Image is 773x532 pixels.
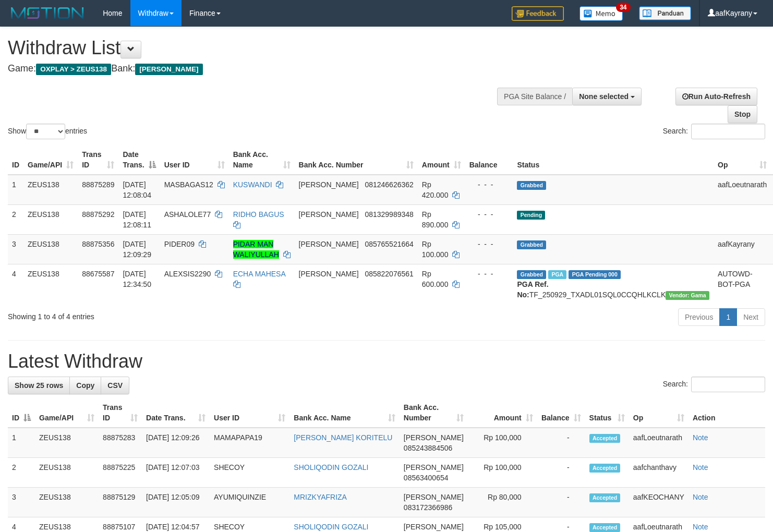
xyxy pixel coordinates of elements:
[8,398,35,428] th: ID: activate to sort column descending
[142,428,210,458] td: [DATE] 12:09:26
[8,124,87,139] label: Show entries
[8,377,70,394] a: Show 25 rows
[691,377,765,392] input: Search:
[23,145,78,175] th: Game/API: activate to sort column ascending
[537,488,585,517] td: -
[35,428,99,458] td: ZEUS138
[517,211,545,220] span: Pending
[82,180,114,189] span: 88875289
[164,270,211,278] span: ALEXSIS2290
[23,204,78,234] td: ZEUS138
[8,38,505,58] h1: Withdraw List
[537,458,585,488] td: -
[517,181,546,190] span: Grabbed
[404,503,452,512] span: Copy 083172366986 to clipboard
[35,488,99,517] td: ZEUS138
[629,458,689,488] td: aafchanthavy
[589,434,621,443] span: Accepted
[8,307,315,322] div: Showing 1 to 4 of 4 entries
[99,398,142,428] th: Trans ID: activate to sort column ascending
[404,493,464,501] span: [PERSON_NAME]
[404,433,464,442] span: [PERSON_NAME]
[365,240,413,248] span: Copy 085765521664 to clipboard
[678,308,720,326] a: Previous
[210,488,289,517] td: AYUMIQUINZIE
[8,145,23,175] th: ID
[210,398,289,428] th: User ID: activate to sort column ascending
[663,124,765,139] label: Search:
[469,209,509,220] div: - - -
[537,428,585,458] td: -
[497,88,572,105] div: PGA Site Balance /
[23,234,78,264] td: ZEUS138
[469,179,509,190] div: - - -
[8,204,23,234] td: 2
[400,398,468,428] th: Bank Acc. Number: activate to sort column ascending
[15,381,63,390] span: Show 25 rows
[728,105,757,123] a: Stop
[465,145,513,175] th: Balance
[82,240,114,248] span: 88875356
[691,124,765,139] input: Search:
[164,210,211,219] span: ASHALOLE77
[294,463,368,471] a: SHOLIQODIN GOZALI
[404,474,449,482] span: Copy 08563400654 to clipboard
[468,488,537,517] td: Rp 80,000
[418,145,465,175] th: Amount: activate to sort column ascending
[76,381,94,390] span: Copy
[8,5,87,21] img: MOTION_logo.png
[229,145,295,175] th: Bank Acc. Name: activate to sort column ascending
[693,493,708,501] a: Note
[294,493,347,501] a: MRIZKYAFRIZA
[513,264,714,304] td: TF_250929_TXADL01SQL0CCQHLKCLK
[469,239,509,249] div: - - -
[82,270,114,278] span: 88675587
[719,308,737,326] a: 1
[675,88,757,105] a: Run Auto-Refresh
[585,398,629,428] th: Status: activate to sort column ascending
[233,240,279,259] a: PIDAR MAN WALIYULLAH
[693,523,708,531] a: Note
[512,6,564,21] img: Feedback.jpg
[663,377,765,392] label: Search:
[99,488,142,517] td: 88875129
[422,180,449,199] span: Rp 420.000
[422,210,449,229] span: Rp 890.000
[123,270,151,288] span: [DATE] 12:34:50
[469,269,509,279] div: - - -
[26,124,65,139] select: Showentries
[365,270,413,278] span: Copy 085822076561 to clipboard
[101,377,129,394] a: CSV
[233,270,285,278] a: ECHA MAHESA
[579,92,629,101] span: None selected
[142,458,210,488] td: [DATE] 12:07:03
[35,458,99,488] td: ZEUS138
[164,180,213,189] span: MASBAGAS12
[299,240,359,248] span: [PERSON_NAME]
[118,145,160,175] th: Date Trans.: activate to sort column descending
[616,3,630,12] span: 34
[689,398,765,428] th: Action
[142,488,210,517] td: [DATE] 12:05:09
[210,428,289,458] td: MAMAPAPA19
[160,145,229,175] th: User ID: activate to sort column ascending
[123,240,151,259] span: [DATE] 12:09:29
[468,458,537,488] td: Rp 100,000
[23,264,78,304] td: ZEUS138
[468,398,537,428] th: Amount: activate to sort column ascending
[513,145,714,175] th: Status
[693,463,708,471] a: Note
[69,377,101,394] a: Copy
[123,180,151,199] span: [DATE] 12:08:04
[629,488,689,517] td: aafKEOCHANY
[589,464,621,473] span: Accepted
[365,180,413,189] span: Copy 081246626362 to clipboard
[422,270,449,288] span: Rp 600.000
[736,308,765,326] a: Next
[572,88,642,105] button: None selected
[404,444,452,452] span: Copy 085243884506 to clipboard
[569,270,621,279] span: PGA Pending
[468,428,537,458] td: Rp 100,000
[693,433,708,442] a: Note
[135,64,202,75] span: [PERSON_NAME]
